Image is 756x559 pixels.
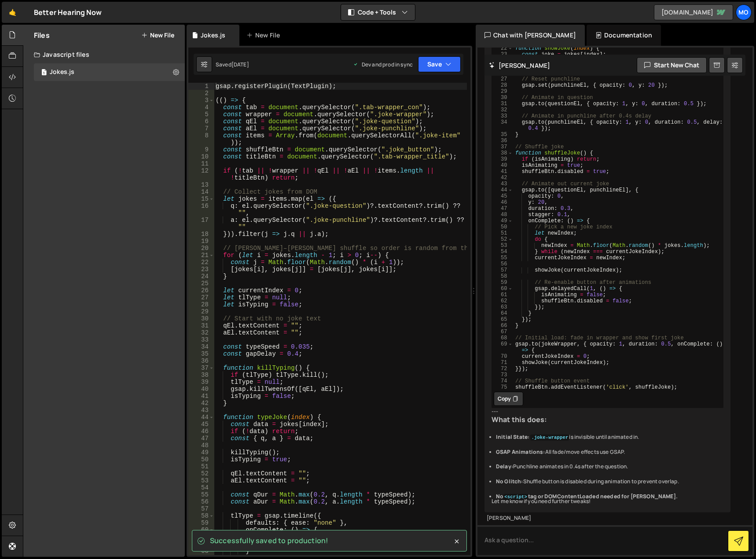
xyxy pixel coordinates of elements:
div: 38 [492,150,513,156]
div: 35 [492,132,513,138]
div: 36 [492,138,513,144]
div: 75 [492,384,513,390]
div: 36 [188,357,214,364]
div: 7 [188,125,214,132]
div: 16 [188,202,214,217]
div: Chat with [PERSON_NAME] [476,25,585,46]
div: 67 [492,329,513,335]
div: 48 [188,442,214,449]
div: 10 [188,153,214,160]
div: 42 [492,175,513,181]
div: 72 [492,366,513,372]
div: 27 [492,76,513,82]
li: Shuffle button is disabled during animation to prevent overlap. [496,478,723,485]
div: 23 [188,266,214,273]
div: 29 [188,308,214,315]
div: 22 [492,45,513,51]
div: 47 [188,435,214,442]
div: 19 [188,238,214,245]
div: 11 [188,160,214,167]
strong: GSAP Animations: [496,448,545,456]
div: [DATE] [231,61,249,68]
div: 55 [188,491,214,498]
div: 70 [492,353,513,360]
div: 53 [188,477,214,484]
div: 31 [492,101,513,107]
div: 28 [492,82,513,88]
div: 48 [492,212,513,218]
div: 44 [188,414,214,421]
div: 39 [492,156,513,162]
div: 39 [188,379,214,386]
div: 34 [492,119,513,132]
div: 50 [492,224,513,230]
div: 30 [188,315,214,322]
div: 29 [492,88,513,95]
div: 52 [188,470,214,477]
div: 42 [188,400,214,407]
div: 12 [188,167,214,181]
div: 57 [492,267,513,273]
div: 33 [188,336,214,343]
div: 65 [492,316,513,323]
h2: Files [34,30,50,40]
div: 68 [492,335,513,341]
div: 54 [492,249,513,255]
div: 64 [492,310,513,316]
div: 22 [188,259,214,266]
div: 35 [188,350,214,357]
div: 63 [492,304,513,310]
div: 14 [188,188,214,195]
button: Copy [494,392,523,406]
li: is invisible until animated in. [496,434,723,441]
span: 1 [41,70,47,77]
div: 60 [188,526,214,533]
div: 57 [188,505,214,512]
strong: What this does: [492,415,547,424]
div: 1 [188,83,214,90]
div: 49 [188,449,214,456]
a: Mo [736,4,752,20]
div: 71 [492,360,513,366]
div: 40 [188,386,214,393]
h2: [PERSON_NAME] [489,61,550,70]
div: Saved [216,61,249,68]
div: 56 [188,498,214,505]
div: 47 [492,206,513,212]
div: 46 [188,428,214,435]
strong: No tag or DOMContentLoaded needed for [PERSON_NAME]. [496,493,678,500]
div: 60 [492,286,513,292]
div: 52 [492,236,513,243]
div: 24 [188,273,214,280]
div: 44 [492,187,513,193]
div: 59 [188,519,214,526]
div: 56 [492,261,513,267]
div: 66 [492,323,513,329]
div: Javascript files [23,46,185,63]
div: 32 [492,107,513,113]
div: 62 [188,541,214,548]
code: .joke-wrapper [530,434,569,441]
div: Jokes.js [50,68,74,76]
code: <script> [503,494,528,500]
div: 41 [492,169,513,175]
div: 4 [188,104,214,111]
div: 26 [188,287,214,294]
div: 43 [492,181,513,187]
div: 2 [188,90,214,97]
div: 38 [188,371,214,379]
div: 55 [492,255,513,261]
button: Code + Tools [341,4,415,20]
span: Successfully saved to production! [210,536,328,545]
div: 61 [492,292,513,298]
div: Better Hearing Now [34,7,102,18]
div: 41 [188,393,214,400]
div: 63 [188,548,214,555]
div: 17 [188,217,214,231]
div: 28 [188,301,214,308]
div: 37 [188,364,214,371]
li: All fade/move effects use GSAP. [496,449,723,456]
div: 73 [492,372,513,378]
div: Jokes.js [201,31,225,40]
div: 45 [188,421,214,428]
